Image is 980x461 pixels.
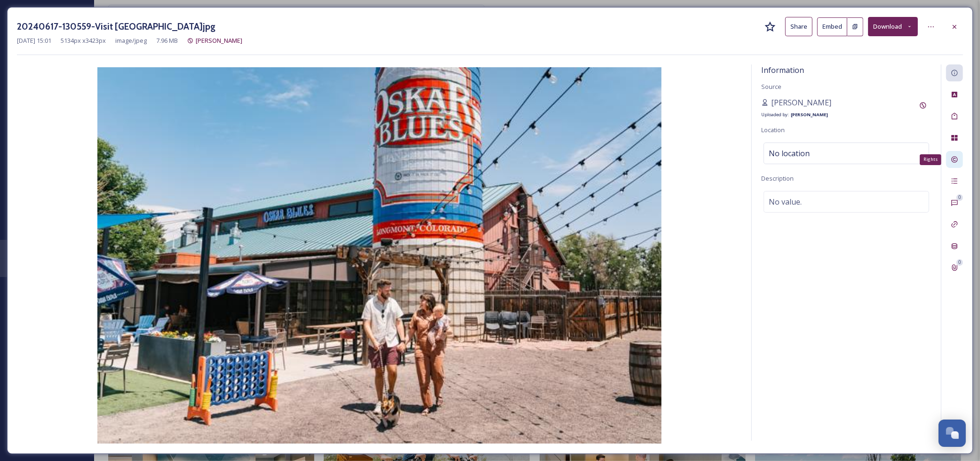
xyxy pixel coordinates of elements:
span: Uploaded by: [761,111,789,118]
strong: [PERSON_NAME] [791,111,828,118]
span: No location [769,148,810,159]
span: No value. [769,196,802,207]
span: [PERSON_NAME] [771,97,831,108]
span: Description [761,174,794,183]
button: Download [868,17,918,36]
span: [PERSON_NAME] [196,36,242,45]
h3: 20240617-130559-Visit [GEOGRAPHIC_DATA]jpg [17,20,215,33]
button: Open Chat [939,420,966,447]
button: Share [785,17,813,36]
div: 0 [956,259,963,266]
span: 7.96 MB [156,36,178,45]
span: Information [761,65,804,75]
button: Embed [817,17,847,36]
span: image/jpeg [115,36,147,45]
div: Rights [920,154,941,165]
div: 0 [956,194,963,201]
span: [DATE] 15:01 [17,36,51,45]
img: 0f644812-d949-429e-952a-0de8405214c8.jpg [17,67,742,444]
span: Location [761,126,785,134]
span: Source [761,82,781,91]
span: 5134 px x 3423 px [61,36,106,45]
